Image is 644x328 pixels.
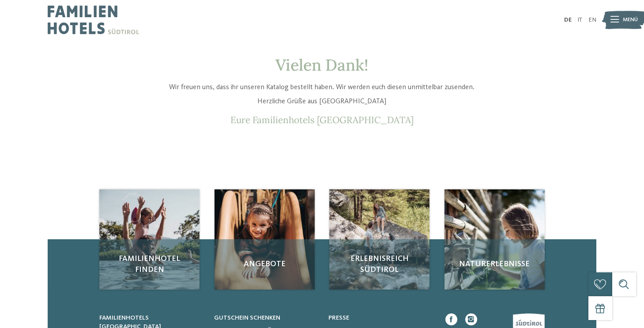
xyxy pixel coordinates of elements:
span: Presse [328,315,349,321]
img: Katalog [329,189,429,290]
a: DE [564,17,572,23]
a: Presse [328,313,433,322]
p: Herzliche Grüße aus [GEOGRAPHIC_DATA] [133,97,511,107]
a: Katalog Erlebnisreich Südtirol [329,189,429,290]
span: Vielen Dank! [275,55,368,75]
span: Gutschein schenken [214,315,280,321]
p: Wir freuen uns, dass ihr unseren Katalog bestellt haben. Wir werden euch diesen unmittelbar zusen... [133,83,511,93]
span: Angebote [222,259,307,270]
a: Katalog Angebote [215,189,315,290]
p: Eure Familienhotels [GEOGRAPHIC_DATA] [133,115,511,126]
a: Katalog Naturerlebnisse [444,189,545,290]
a: Gutschein schenken [214,313,319,322]
a: Katalog Familienhotel finden [99,189,200,290]
span: Naturerlebnisse [452,259,537,270]
span: Familienhotel finden [107,253,192,275]
a: EN [588,17,596,23]
span: Menü [623,16,638,24]
img: Katalog [99,189,200,290]
img: Katalog [215,189,315,290]
img: Katalog [444,189,545,290]
span: Erlebnisreich Südtirol [337,253,422,275]
a: IT [577,17,582,23]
